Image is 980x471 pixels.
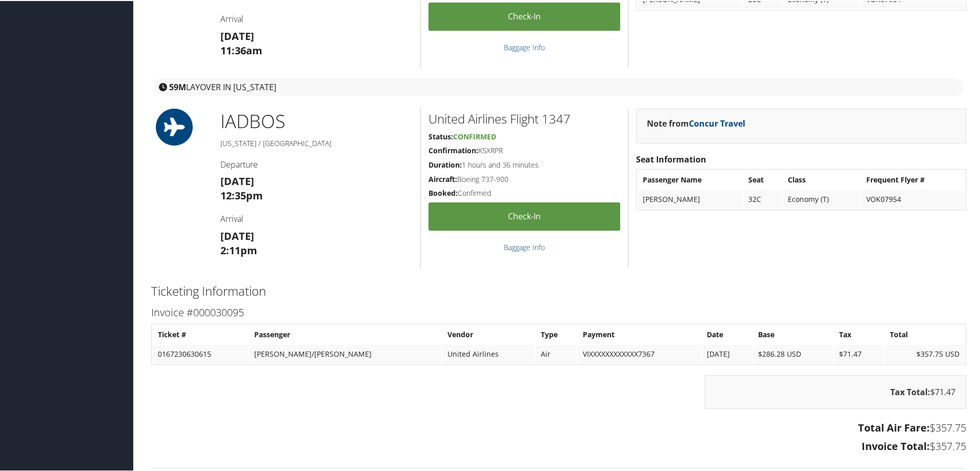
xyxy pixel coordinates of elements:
td: $71.47 [834,344,883,362]
strong: Booked: [428,187,458,197]
h4: Departure [220,158,413,169]
h4: Arrival [220,12,413,24]
strong: Tax Total: [890,385,930,397]
strong: Status: [428,131,453,140]
strong: 59M [169,80,186,92]
td: [PERSON_NAME]/[PERSON_NAME] [249,344,441,362]
a: Baggage Info [504,241,545,251]
h3: $357.75 [151,420,966,434]
th: Seat [743,170,782,188]
th: Vendor [442,324,535,343]
h2: Ticketing Information [151,281,966,299]
td: [PERSON_NAME] [638,189,742,208]
th: Total [885,324,965,343]
td: $286.28 USD [753,344,833,362]
strong: Duration: [428,159,462,169]
strong: Total Air Fare: [858,420,930,434]
strong: [DATE] [220,173,254,187]
div: layover in [US_STATE] [154,77,964,95]
td: Air [536,344,577,362]
td: $357.75 USD [885,344,965,362]
a: Concur Travel [689,117,745,128]
a: Baggage Info [504,42,545,51]
th: Payment [578,324,701,343]
a: Check-in [428,2,620,30]
th: Passenger Name [638,170,742,188]
span: Confirmed [453,131,496,140]
strong: Aircraft: [428,173,457,183]
th: Ticket # [153,324,248,343]
div: $71.47 [705,374,966,408]
strong: [DATE] [220,28,254,42]
h5: K5XRPR [428,145,620,155]
h5: 1 hours and 36 minutes [428,159,620,169]
h4: Arrival [220,212,413,223]
th: Date [702,324,752,343]
th: Type [536,324,577,343]
td: Economy (T) [783,189,860,208]
strong: Invoice Total: [862,438,930,452]
th: Passenger [249,324,441,343]
td: VOK07954 [861,189,965,208]
td: 0167230630615 [153,344,248,362]
strong: 2:11pm [220,242,257,256]
th: Base [753,324,833,343]
h3: $357.75 [151,438,966,453]
h5: Boeing 737-900 [428,173,620,183]
strong: 11:36am [220,43,262,56]
strong: [DATE] [220,228,254,242]
td: 32C [743,189,782,208]
td: VIXXXXXXXXXXXX7367 [578,344,701,362]
td: United Airlines [442,344,535,362]
th: Class [783,170,860,188]
h1: IAD BOS [220,108,413,133]
h2: United Airlines Flight 1347 [428,109,620,127]
td: [DATE] [702,344,752,362]
strong: Seat Information [636,153,706,164]
h3: Invoice #000030095 [151,304,966,319]
strong: 12:35pm [220,188,263,201]
th: Tax [834,324,883,343]
h5: Confirmed [428,187,620,197]
th: Frequent Flyer # [861,170,965,188]
strong: Confirmation: [428,145,478,154]
a: Check-in [428,201,620,230]
h5: [US_STATE] / [GEOGRAPHIC_DATA] [220,137,413,148]
strong: Note from [647,117,745,128]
